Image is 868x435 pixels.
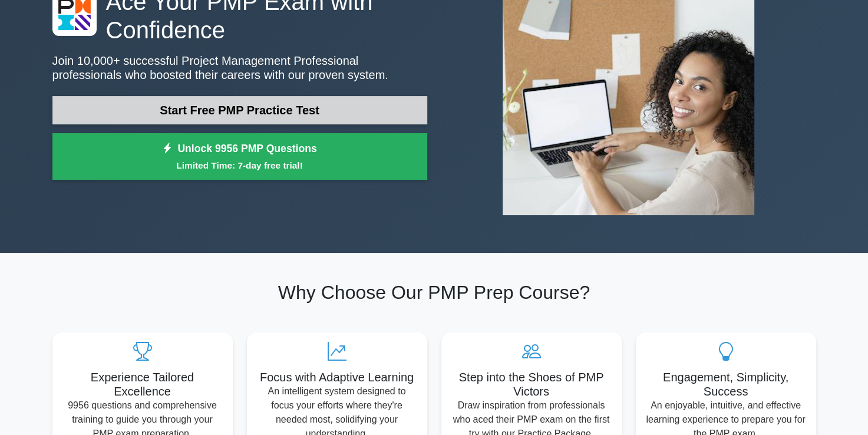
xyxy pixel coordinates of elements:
a: Unlock 9956 PMP QuestionsLimited Time: 7-day free trial! [52,133,427,180]
h5: Focus with Adaptive Learning [256,370,418,384]
p: Join 10,000+ successful Project Management Professional professionals who boosted their careers w... [52,54,427,82]
h5: Engagement, Simplicity, Success [645,370,807,398]
h2: Why Choose Our PMP Prep Course? [52,281,816,304]
a: Start Free PMP Practice Test [52,96,427,124]
h5: Step into the Shoes of PMP Victors [451,370,612,398]
h5: Experience Tailored Excellence [62,370,223,398]
small: Limited Time: 7-day free trial! [67,159,412,172]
